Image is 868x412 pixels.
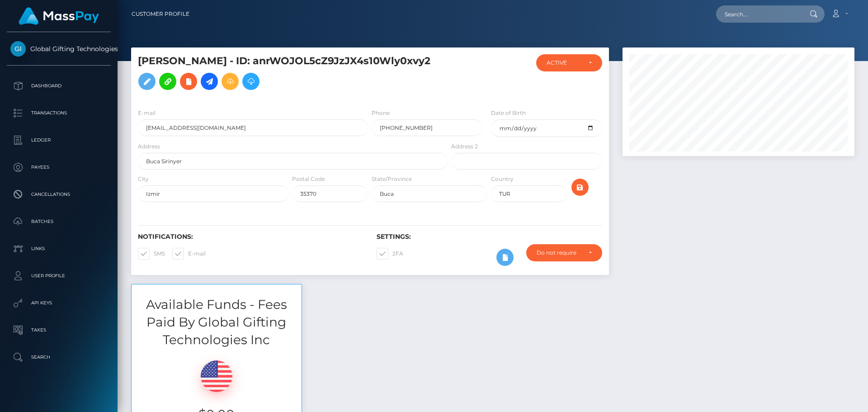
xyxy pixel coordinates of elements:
[372,175,412,183] label: State/Province
[526,244,602,261] button: Do not require
[7,45,111,53] span: Global Gifting Technologies Inc
[201,73,218,90] a: Initiate Payout
[132,5,189,24] a: Customer Profile
[7,102,111,124] a: Transactions
[292,175,325,183] label: Postal Code
[138,233,363,241] h6: Notifications:
[372,109,390,117] label: Phone
[547,59,581,66] div: ACTIVE
[10,350,107,364] p: Search
[377,233,602,241] h6: Settings:
[10,242,107,256] p: Links
[10,161,107,174] p: Payees
[138,109,156,117] label: E-mail
[201,360,232,392] img: USD.png
[7,183,111,206] a: Cancellations
[7,210,111,233] a: Batches
[10,79,107,93] p: Dashboard
[10,188,107,201] p: Cancellations
[7,319,111,341] a: Taxes
[7,156,111,179] a: Payees
[7,265,111,287] a: User Profile
[7,129,111,152] a: Ledger
[451,142,478,151] label: Address 2
[716,5,801,23] input: Search...
[10,106,107,120] p: Transactions
[7,75,111,97] a: Dashboard
[132,296,302,349] h3: Available Funds - Fees Paid By Global Gifting Technologies Inc
[138,54,443,95] h5: [PERSON_NAME] - ID: anrWOJOL5cZ9JzJX4s10Wly0xvy2
[7,292,111,314] a: API Keys
[172,248,206,260] label: E-mail
[10,323,107,337] p: Taxes
[138,142,160,151] label: Address
[19,7,99,25] img: MassPay Logo
[491,109,526,117] label: Date of Birth
[377,248,403,260] label: 2FA
[10,269,107,283] p: User Profile
[138,248,165,260] label: SMS
[537,249,581,256] div: Do not require
[10,133,107,147] p: Ledger
[138,175,149,183] label: City
[7,237,111,260] a: Links
[10,215,107,228] p: Batches
[10,41,26,57] img: Global Gifting Technologies Inc
[536,54,602,71] button: ACTIVE
[7,346,111,369] a: Search
[10,296,107,310] p: API Keys
[491,175,514,183] label: Country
